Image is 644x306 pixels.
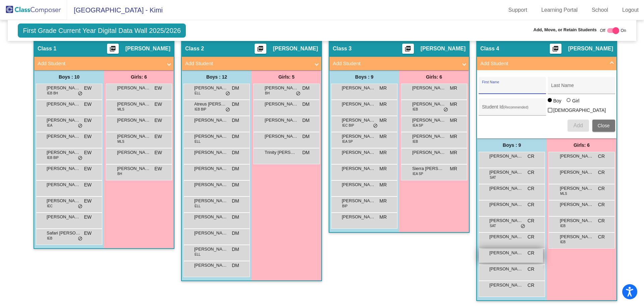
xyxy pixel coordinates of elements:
[412,117,446,124] span: [PERSON_NAME]
[342,101,375,107] span: [PERSON_NAME]
[489,250,523,256] span: [PERSON_NAME]
[47,236,52,241] span: IEB
[302,85,310,92] span: DM
[265,117,298,124] span: [PERSON_NAME]
[154,85,162,92] span: EW
[256,45,264,55] mat-icon: picture_as_pdf
[477,138,547,152] div: Boys : 9
[182,70,252,84] div: Boys : 12
[107,44,119,54] button: Print Students Details
[621,28,626,34] span: On
[528,217,534,224] span: CR
[489,217,523,224] span: [PERSON_NAME]
[592,120,615,132] button: Close
[84,198,92,205] span: EW
[551,85,611,91] input: Last Name
[84,214,92,221] span: EW
[490,223,496,228] span: SAT
[598,123,610,128] span: Close
[182,57,321,70] mat-expansion-panel-header: Add Student
[84,181,92,188] span: EW
[154,117,162,124] span: EW
[194,165,228,172] span: [PERSON_NAME]
[195,91,201,96] span: ELL
[560,185,593,192] span: [PERSON_NAME]
[342,139,353,144] span: IEA SP
[232,230,239,237] span: DM
[342,181,375,188] span: [PERSON_NAME]
[265,149,298,156] span: Trinity [PERSON_NAME]
[302,133,310,140] span: DM
[342,123,354,128] span: IEC BIP
[302,101,310,108] span: DM
[342,198,375,204] span: [PERSON_NAME]
[125,45,170,52] span: [PERSON_NAME]
[342,117,375,124] span: [PERSON_NAME]
[232,101,239,108] span: DM
[302,117,310,124] span: DM
[154,165,162,172] span: EW
[194,181,228,188] span: [PERSON_NAME]
[252,70,321,84] div: Girls: 5
[232,117,239,124] span: DM
[379,85,387,92] span: MR
[47,165,80,172] span: [PERSON_NAME]
[117,171,122,176] span: BH
[443,107,448,113] span: do_not_disturb_alt
[154,101,162,108] span: EW
[528,185,534,192] span: CR
[521,224,525,229] span: do_not_disturb_alt
[379,117,387,124] span: MR
[413,123,423,128] span: IEA SP
[232,149,239,156] span: DM
[342,165,375,172] span: [PERSON_NAME]
[78,204,83,209] span: do_not_disturb_alt
[489,153,523,160] span: [PERSON_NAME]
[255,44,266,54] button: Print Students Details
[450,165,457,172] span: MR
[404,45,412,55] mat-icon: picture_as_pdf
[490,175,496,180] span: SAT
[560,217,593,224] span: [PERSON_NAME]
[450,149,457,156] span: MR
[47,91,58,96] span: IEB BH
[528,201,534,208] span: CR
[225,107,230,113] span: do_not_disturb_alt
[342,85,375,91] span: [PERSON_NAME]
[232,214,239,221] span: DM
[489,282,523,289] span: [PERSON_NAME]
[84,165,92,172] span: EW
[528,250,534,257] span: CR
[78,156,83,161] span: do_not_disturb_alt
[568,45,613,52] span: [PERSON_NAME]
[413,107,418,112] span: IEB
[195,204,201,209] span: ELL
[117,139,124,144] span: MLS
[194,214,228,220] span: [PERSON_NAME]
[598,201,605,208] span: CR
[232,181,239,188] span: DM
[412,133,446,140] span: [PERSON_NAME]
[333,60,458,68] mat-panel-title: Add Student
[232,165,239,172] span: DM
[154,133,162,140] span: EW
[450,85,457,92] span: MR
[598,169,605,176] span: CR
[265,101,298,107] span: [PERSON_NAME]
[560,233,593,240] span: [PERSON_NAME]
[47,155,59,160] span: IEB BIP
[185,45,204,52] span: Class 2
[273,45,318,52] span: [PERSON_NAME]
[412,165,446,172] span: Sierra [PERSON_NAME]
[568,120,589,132] button: Add
[533,27,597,33] span: Add, Move, or Retain Students
[47,101,80,107] span: [PERSON_NAME]
[47,204,53,209] span: IEC
[412,85,446,91] span: [PERSON_NAME]
[379,149,387,156] span: MR
[489,185,523,192] span: [PERSON_NAME]
[373,123,378,129] span: do_not_disturb_alt
[399,70,469,84] div: Girls: 6
[296,91,301,96] span: do_not_disturb_alt
[617,5,644,15] a: Logout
